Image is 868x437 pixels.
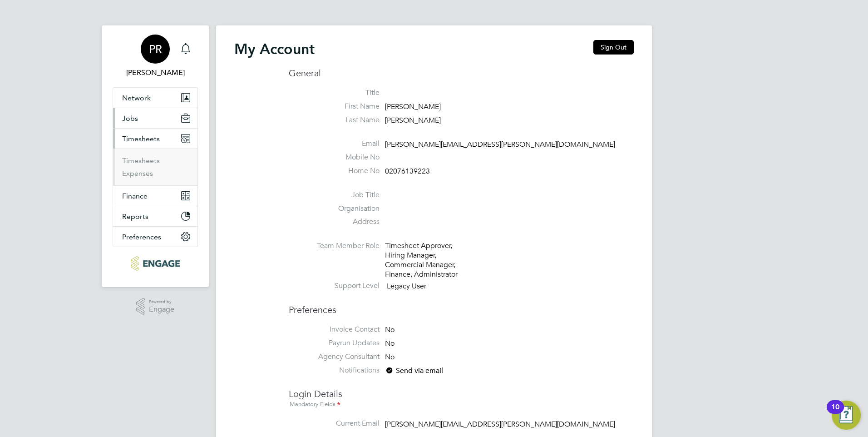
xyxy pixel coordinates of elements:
[289,295,634,316] h3: Preferences
[122,212,148,221] span: Reports
[289,338,380,348] label: Payrun Updates
[289,115,380,125] label: Last Name
[289,102,380,111] label: First Name
[289,67,634,79] h3: General
[289,281,380,291] label: Support Level
[234,40,315,58] h2: My Account
[385,339,395,348] span: No
[385,353,395,362] span: No
[113,256,198,271] a: Go to home page
[289,325,380,334] label: Invoice Contact
[832,401,861,430] button: Open Resource Center, 10 new notifications
[113,186,197,206] button: Finance
[831,407,839,419] div: 10
[122,156,160,165] a: Timesheets
[131,256,179,271] img: ncclondon-logo-retina.png
[122,134,160,143] span: Timesheets
[289,204,380,214] label: Organisation
[593,40,634,55] button: Sign Out
[149,306,174,313] span: Engage
[122,114,138,123] span: Jobs
[385,366,443,375] span: Send via email
[113,206,197,226] button: Reports
[385,241,471,279] div: Timesheet Approver, Hiring Manager, Commercial Manager, Finance, Administrator
[387,282,426,291] span: Legacy User
[289,241,380,251] label: Team Member Role
[113,67,198,78] span: Pallvi Raghvani
[289,400,634,410] div: Mandatory Fields
[113,88,197,108] button: Network
[385,116,441,125] span: [PERSON_NAME]
[122,94,151,102] span: Network
[289,139,380,149] label: Email
[289,366,380,375] label: Notifications
[122,169,153,178] a: Expenses
[149,43,162,55] span: PR
[289,88,380,98] label: Title
[289,166,380,176] label: Home No
[136,298,175,315] a: Powered byEngage
[385,167,430,176] span: 02076139223
[113,227,197,247] button: Preferences
[385,140,615,149] span: [PERSON_NAME][EMAIL_ADDRESS][PERSON_NAME][DOMAIN_NAME]
[385,102,441,111] span: [PERSON_NAME]
[122,192,148,200] span: Finance
[289,217,380,227] label: Address
[113,149,197,185] div: Timesheets
[122,233,161,241] span: Preferences
[102,25,209,287] nav: Main navigation
[113,35,198,78] a: PR[PERSON_NAME]
[113,108,197,128] button: Jobs
[113,129,197,149] button: Timesheets
[385,325,395,334] span: No
[289,379,634,410] h3: Login Details
[289,419,380,428] label: Current Email
[149,298,174,306] span: Powered by
[289,190,380,200] label: Job Title
[385,420,615,429] span: [PERSON_NAME][EMAIL_ADDRESS][PERSON_NAME][DOMAIN_NAME]
[289,153,380,162] label: Mobile No
[289,352,380,362] label: Agency Consultant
